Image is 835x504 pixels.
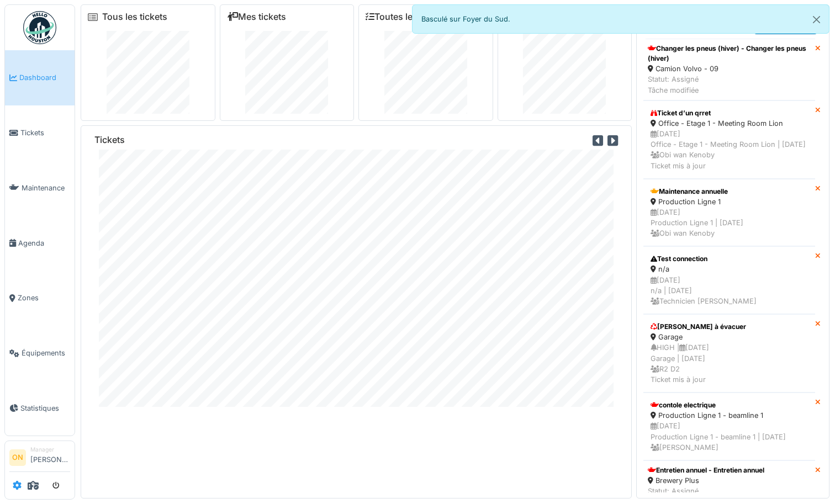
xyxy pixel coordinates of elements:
div: [DATE] n/a | [DATE] Technicien [PERSON_NAME] [651,275,808,307]
div: [DATE] Production Ligne 1 | [DATE] Obi wan Kenoby [651,207,808,239]
img: Badge_color-CXgf-gQk.svg [23,11,56,44]
div: [DATE] Production Ligne 1 - beamline 1 | [DATE] [PERSON_NAME] [651,421,808,453]
span: Dashboard [19,72,70,83]
div: [PERSON_NAME] à évacuer [651,322,808,332]
div: Production Ligne 1 - beamline 1 [651,410,808,421]
div: Camion Volvo - 09 [648,63,811,74]
div: contole electrique [651,400,808,410]
a: Toutes les tâches [366,12,448,22]
div: n/a [651,264,808,274]
a: Équipements [5,326,75,381]
div: Ticket d’un qrret [651,108,808,118]
div: Statut: Assigné Tâche modifiée [648,74,811,95]
a: contole electrique Production Ligne 1 - beamline 1 [DATE]Production Ligne 1 - beamline 1 | [DATE]... [643,392,815,460]
li: ON [9,449,26,466]
a: [PERSON_NAME] à évacuer Garage HIGH |[DATE]Garage | [DATE] R2 D2Ticket mis à jour [643,314,815,392]
span: Zones [18,293,70,303]
div: Entretien annuel - Entretien annuel [648,465,764,475]
h6: Tickets [94,135,125,145]
span: Équipements [22,348,70,358]
span: Maintenance [22,183,70,193]
a: Maintenance annuelle Production Ligne 1 [DATE]Production Ligne 1 | [DATE] Obi wan Kenoby [643,179,815,247]
a: ON Manager[PERSON_NAME] [9,445,70,472]
a: Tous les tickets [102,12,167,22]
a: Statistiques [5,381,75,436]
a: Test connection n/a [DATE]n/a | [DATE] Technicien [PERSON_NAME] [643,246,815,314]
a: Ticket d’un qrret Office - Etage 1 - Meeting Room Lion [DATE]Office - Etage 1 - Meeting Room Lion... [643,100,815,179]
div: Changer les pneus (hiver) - Changer les pneus (hiver) [648,44,811,63]
li: [PERSON_NAME] [30,445,70,469]
div: Production Ligne 1 [651,197,808,207]
a: Zones [5,270,75,326]
span: Agenda [18,238,70,248]
div: Office - Etage 1 - Meeting Room Lion [651,118,808,129]
a: Maintenance [5,161,75,216]
a: Changer les pneus (hiver) - Changer les pneus (hiver) Camion Volvo - 09 Statut: AssignéTâche modi... [643,39,815,100]
span: Tickets [20,128,70,138]
div: Maintenance annuelle [651,187,808,197]
div: Garage [651,332,808,342]
button: Close [804,5,829,34]
div: Test connection [651,254,808,264]
div: Brewery Plus [648,475,764,486]
div: Manager [30,445,70,454]
a: Mes tickets [227,12,286,22]
div: [DATE] Office - Etage 1 - Meeting Room Lion | [DATE] Obi wan Kenoby Ticket mis à jour [651,129,808,171]
span: Statistiques [20,403,70,413]
a: Dashboard [5,50,75,105]
div: HIGH | [DATE] Garage | [DATE] R2 D2 Ticket mis à jour [651,342,808,385]
div: Basculé sur Foyer du Sud. [412,4,829,34]
a: Tickets [5,105,75,161]
a: Agenda [5,215,75,270]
